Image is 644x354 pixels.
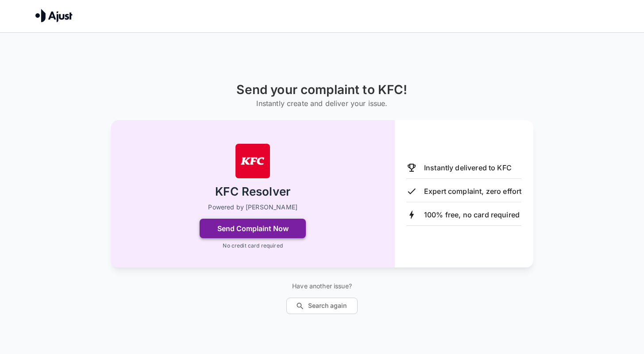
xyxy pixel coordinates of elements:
button: Search again [286,298,358,314]
button: Send Complaint Now [200,219,306,238]
h6: Instantly create and deliver your issue. [236,97,407,110]
p: Expert complaint, zero effort [424,186,521,197]
p: No credit card required [223,242,282,250]
img: KFC [235,143,270,179]
img: Ajust [35,9,73,22]
p: Powered by [PERSON_NAME] [208,203,297,212]
p: 100% free, no card required [424,209,520,220]
h1: Send your complaint to KFC! [236,83,407,97]
p: Instantly delivered to KFC [424,162,512,173]
h2: KFC Resolver [215,184,290,200]
p: Have another issue? [286,282,358,291]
